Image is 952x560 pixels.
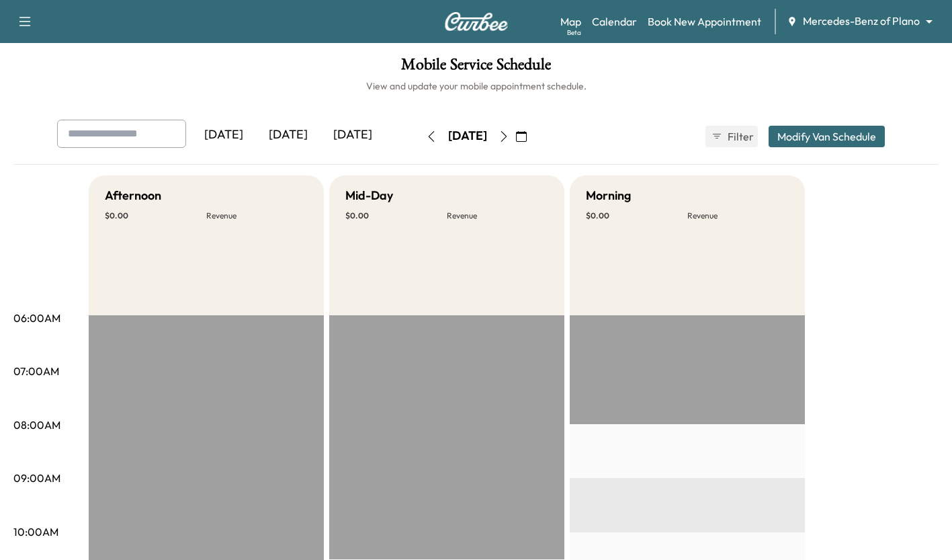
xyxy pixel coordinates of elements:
h1: Mobile Service Schedule [13,56,939,79]
h5: Afternoon [105,186,161,205]
h6: View and update your mobile appointment schedule. [13,79,939,93]
div: [DATE] [320,120,385,151]
p: Revenue [206,210,308,221]
h5: Mid-Day [345,186,393,205]
div: [DATE] [448,128,487,145]
button: Filter [705,126,758,147]
p: 08:00AM [13,417,60,433]
p: 07:00AM [13,363,59,379]
span: Filter [728,128,752,145]
p: 09:00AM [13,470,60,486]
button: Modify Van Schedule [769,126,885,147]
span: Mercedes-Benz of Plano [803,13,920,29]
p: $ 0.00 [345,210,447,221]
a: MapBeta [560,13,581,30]
p: 06:00AM [13,310,60,326]
p: $ 0.00 [586,210,687,221]
p: 10:00AM [13,524,58,540]
div: [DATE] [191,120,256,151]
p: Revenue [687,210,789,221]
a: Calendar [592,13,637,30]
div: Beta [567,28,581,38]
div: [DATE] [256,120,320,151]
p: $ 0.00 [105,210,206,221]
a: Book New Appointment [648,13,761,30]
h5: Morning [586,186,631,205]
p: Revenue [447,210,548,221]
img: Curbee Logo [444,12,509,31]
